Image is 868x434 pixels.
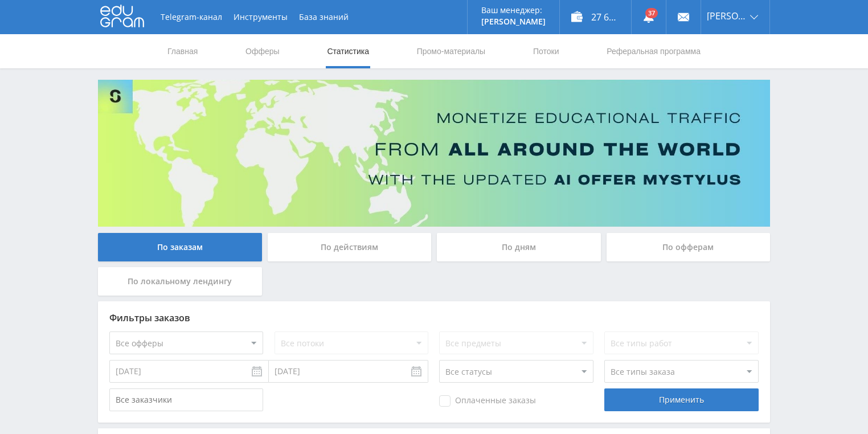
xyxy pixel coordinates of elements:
[604,388,758,411] div: Применить
[166,34,199,68] a: Главная
[98,80,770,227] img: Banner
[268,233,432,261] div: По действиям
[326,34,370,68] a: Статистика
[481,6,546,15] p: Ваш менеджер:
[532,34,560,68] a: Потоки
[437,233,601,261] div: По дням
[607,233,771,261] div: По офферам
[98,233,262,261] div: По заказам
[109,388,263,411] input: Все заказчики
[109,313,759,323] div: Фильтры заказов
[707,11,747,21] span: [PERSON_NAME]
[416,34,486,68] a: Промо-материалы
[244,34,281,68] a: Офферы
[481,17,546,26] p: [PERSON_NAME]
[439,395,536,407] span: Оплаченные заказы
[98,267,262,296] div: По локальному лендингу
[605,34,702,68] a: Реферальная программа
